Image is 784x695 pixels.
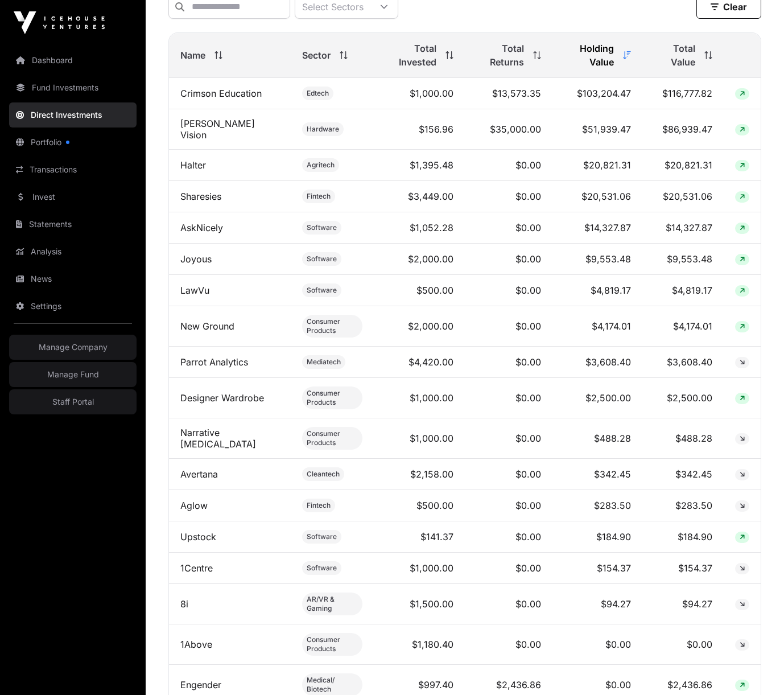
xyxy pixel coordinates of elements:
td: $20,821.31 [642,150,724,181]
td: $1,000.00 [374,378,465,418]
span: Cleantech [307,470,340,479]
td: $1,000.00 [374,78,465,109]
td: $51,939.47 [552,109,642,150]
span: Consumer Products [307,389,358,407]
a: Designer Wardrobe [180,392,264,404]
span: Software [307,286,337,295]
td: $1,180.40 [374,624,465,665]
td: $86,939.47 [642,109,724,150]
a: [PERSON_NAME] Vision [180,118,255,141]
td: $2,158.00 [374,459,465,490]
span: Total Returns [476,42,524,69]
a: Manage Company [9,335,137,360]
a: AskNicely [180,222,223,233]
span: Software [307,254,337,264]
td: $3,608.40 [642,347,724,378]
td: $20,531.06 [642,181,724,212]
td: $1,052.28 [374,212,465,244]
td: $342.45 [642,459,724,490]
a: Fund Investments [9,75,137,100]
td: $500.00 [374,490,465,521]
a: Analysis [9,239,137,264]
td: $0.00 [465,624,552,665]
a: Parrot Analytics [180,356,248,368]
td: $0.00 [465,212,552,244]
td: $283.50 [552,490,642,521]
a: Crimson Education [180,88,262,99]
td: $14,327.87 [642,212,724,244]
td: $94.27 [642,584,724,624]
span: Total Value [654,42,695,69]
td: $184.90 [552,521,642,553]
iframe: Chat Widget [727,640,784,695]
td: $488.28 [642,418,724,459]
a: Invest [9,184,137,209]
td: $156.96 [374,109,465,150]
td: $20,821.31 [552,150,642,181]
td: $2,500.00 [552,378,642,418]
td: $342.45 [552,459,642,490]
td: $0.00 [465,584,552,624]
td: $1,500.00 [374,584,465,624]
a: Joyous [180,253,212,265]
img: Icehouse Ventures Logo [14,11,105,34]
a: Upstock [180,531,216,542]
span: Mediatech [307,357,341,367]
td: $0.00 [465,244,552,275]
a: Direct Investments [9,102,137,128]
td: $0.00 [465,459,552,490]
a: Avertana [180,468,218,480]
td: $4,174.01 [552,306,642,347]
a: Staff Portal [9,389,137,414]
td: $0.00 [465,347,552,378]
a: Narrative [MEDICAL_DATA] [180,427,256,450]
td: $103,204.47 [552,78,642,109]
span: Consumer Products [307,317,358,335]
td: $13,573.35 [465,78,552,109]
span: Holding Value [564,42,614,69]
td: $0.00 [465,521,552,553]
span: Consumer Products [307,635,358,653]
td: $0.00 [465,490,552,521]
span: Software [307,223,337,232]
td: $14,327.87 [552,212,642,244]
td: $9,553.48 [552,244,642,275]
a: Manage Fund [9,362,137,387]
td: $94.27 [552,584,642,624]
a: 8i [180,598,188,610]
td: $2,500.00 [642,378,724,418]
a: Settings [9,294,137,319]
td: $184.90 [642,521,724,553]
span: Sector [302,48,331,62]
td: $2,000.00 [374,244,465,275]
span: Edtech [307,89,329,98]
span: Hardware [307,125,339,134]
td: $0.00 [465,306,552,347]
td: $4,819.17 [552,275,642,306]
td: $3,608.40 [552,347,642,378]
a: Engender [180,679,221,690]
td: $154.37 [552,553,642,584]
span: Total Invested [385,42,436,69]
a: Portfolio [9,130,137,155]
span: Software [307,532,337,541]
td: $9,553.48 [642,244,724,275]
td: $141.37 [374,521,465,553]
span: Agritech [307,161,335,170]
td: $154.37 [642,553,724,584]
a: Statements [9,212,137,237]
a: News [9,266,137,291]
a: New Ground [180,320,234,332]
td: $1,000.00 [374,418,465,459]
td: $0.00 [465,378,552,418]
td: $1,395.48 [374,150,465,181]
a: LawVu [180,285,209,296]
span: AR/VR & Gaming [307,595,358,613]
td: $0.00 [465,181,552,212]
a: Sharesies [180,191,221,202]
td: $0.00 [465,418,552,459]
td: $4,174.01 [642,306,724,347]
span: Consumer Products [307,429,358,447]
td: $0.00 [465,275,552,306]
span: Medical/ Biotech [307,676,358,694]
